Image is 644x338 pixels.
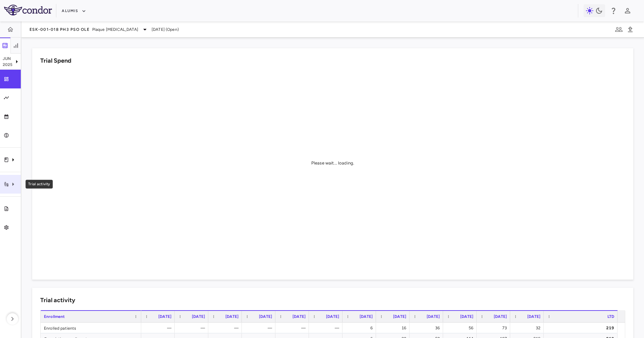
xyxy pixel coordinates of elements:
[527,314,540,319] span: [DATE]
[427,314,440,319] span: [DATE]
[460,314,473,319] span: [DATE]
[516,323,540,333] div: 32
[92,26,138,32] span: Plaque [MEDICAL_DATA]
[41,323,141,333] div: Enrolled patients
[550,323,614,333] div: 219
[315,323,339,333] div: —
[158,314,171,319] span: [DATE]
[40,56,71,65] h6: Trial Spend
[40,296,75,305] h6: Trial activity
[259,314,272,319] span: [DATE]
[360,314,373,319] span: [DATE]
[30,27,90,32] span: ESK-001-018 Ph3 PsO OLE
[192,314,205,319] span: [DATE]
[3,62,13,68] p: 2025
[449,323,473,333] div: 56
[25,180,53,189] div: Trial activity
[483,323,507,333] div: 73
[292,314,306,319] span: [DATE]
[62,6,86,16] button: Alumis
[214,323,238,333] div: —
[181,323,205,333] div: —
[248,323,272,333] div: —
[225,314,238,319] span: [DATE]
[494,314,507,319] span: [DATE]
[281,323,306,333] div: —
[311,160,354,166] div: Please wait... loading.
[382,323,406,333] div: 16
[393,314,406,319] span: [DATE]
[44,314,65,319] span: Enrollment
[607,314,614,319] span: LTD
[326,314,339,319] span: [DATE]
[147,323,171,333] div: —
[348,323,373,333] div: 6
[3,56,13,62] p: Jun
[152,26,179,32] span: [DATE] (Open)
[416,323,440,333] div: 36
[4,5,52,15] img: logo-full-SnFGN8VE.png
